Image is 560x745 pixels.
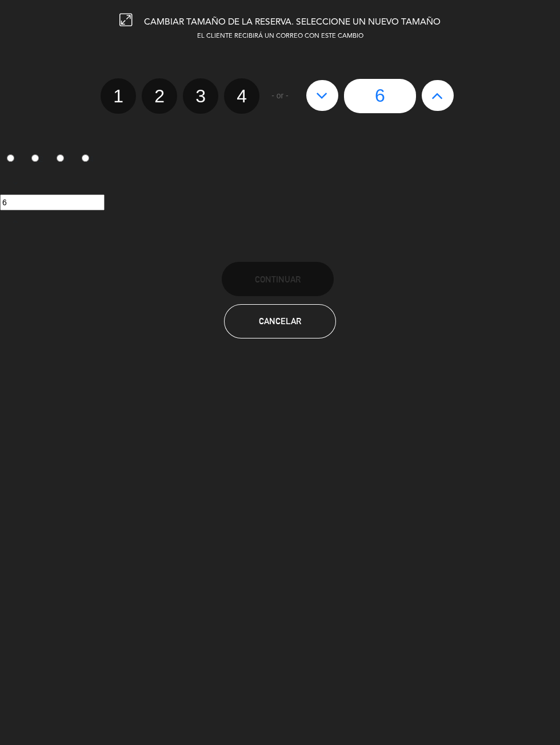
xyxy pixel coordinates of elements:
label: 4 [75,150,100,169]
input: 4 [82,154,89,162]
button: Continuar [222,262,334,296]
label: 3 [50,150,75,169]
button: Cancelar [224,304,336,338]
span: Continuar [255,274,301,284]
input: 2 [31,154,39,162]
label: 2 [142,78,177,114]
label: 1 [101,78,136,114]
input: 1 [7,154,14,162]
span: - or - [271,89,289,102]
label: 3 [183,78,218,114]
span: EL CLIENTE RECIBIRÁ UN CORREO CON ESTE CAMBIO [197,33,363,39]
input: 3 [57,154,64,162]
span: Cancelar [259,316,301,326]
label: 4 [224,78,259,114]
label: 2 [25,150,50,169]
span: CAMBIAR TAMAÑO DE LA RESERVA. SELECCIONE UN NUEVO TAMAÑO [144,18,441,27]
